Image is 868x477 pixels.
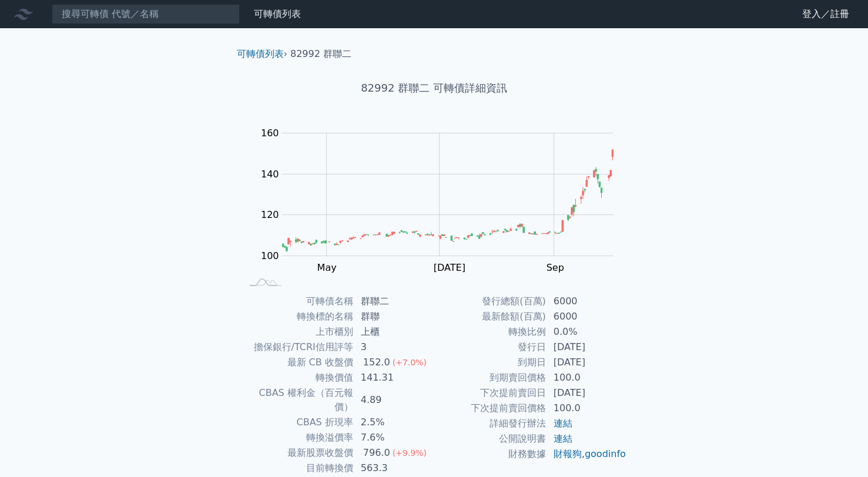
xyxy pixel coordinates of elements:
td: 下次提前賣回價格 [434,401,547,416]
td: 最新股票收盤價 [242,445,354,461]
td: 上櫃 [354,324,434,340]
td: 最新 CB 收盤價 [242,355,354,370]
div: 152.0 [361,355,393,369]
a: 連結 [554,418,572,429]
td: 擔保銀行/TCRI信用評等 [242,340,354,355]
td: 轉換價值 [242,370,354,385]
td: 詳細發行辦法 [434,416,547,431]
td: 群聯二 [354,294,434,309]
td: 公開說明書 [434,431,547,446]
a: 財報狗 [554,448,582,459]
td: , [547,446,627,462]
tspan: 160 [261,127,279,139]
td: 563.3 [354,461,434,476]
td: 6000 [547,294,627,309]
td: 最新餘額(百萬) [434,309,547,324]
td: 群聯 [354,309,434,324]
a: goodinfo [585,448,626,459]
td: 下次提前賣回日 [434,385,547,401]
tspan: 120 [261,209,279,220]
td: 7.6% [354,430,434,445]
td: 0.0% [547,324,627,340]
td: 發行總額(百萬) [434,294,547,309]
g: Chart [254,127,631,274]
h1: 82992 群聯二 可轉債詳細資訊 [227,80,641,96]
td: 100.0 [547,401,627,416]
li: 82992 群聯二 [290,47,351,61]
td: 可轉債名稱 [242,294,354,309]
td: 141.31 [354,370,434,385]
td: [DATE] [547,355,627,370]
td: 100.0 [547,370,627,385]
td: 3 [354,340,434,355]
td: 6000 [547,309,627,324]
tspan: [DATE] [434,262,465,273]
td: 到期賣回價格 [434,370,547,385]
a: 可轉債列表 [237,48,284,59]
tspan: 100 [261,250,279,261]
td: CBAS 權利金（百元報價） [242,385,354,415]
td: 2.5% [354,415,434,430]
li: › [237,47,287,61]
td: 發行日 [434,340,547,355]
td: 到期日 [434,355,547,370]
td: 轉換比例 [434,324,547,340]
td: [DATE] [547,340,627,355]
g: Series [282,150,613,252]
td: [DATE] [547,385,627,401]
a: 可轉債列表 [254,8,301,19]
td: 轉換溢價率 [242,430,354,445]
tspan: May [317,262,336,273]
td: 上市櫃別 [242,324,354,340]
td: 財務數據 [434,446,547,462]
a: 登入／註冊 [793,5,859,23]
td: CBAS 折現率 [242,415,354,430]
div: 796.0 [361,446,393,460]
span: (+9.9%) [393,448,427,458]
td: 4.89 [354,385,434,415]
td: 轉換標的名稱 [242,309,354,324]
tspan: Sep [547,262,564,273]
td: 目前轉換價 [242,461,354,476]
span: (+7.0%) [393,358,427,367]
input: 搜尋可轉債 代號／名稱 [52,4,240,24]
a: 連結 [554,433,572,444]
tspan: 140 [261,169,279,180]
